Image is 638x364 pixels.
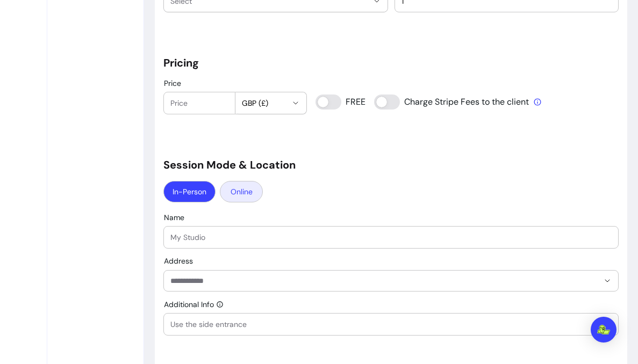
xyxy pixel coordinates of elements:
input: Use the side entrance [170,319,612,330]
span: Name [164,213,184,222]
button: In-Person [163,181,216,202]
input: Price [170,98,228,108]
h5: Pricing [163,55,619,70]
input: Address [170,275,599,286]
input: Charge Stripe Fees to the client [374,94,530,110]
div: Open Intercom Messenger [591,317,617,343]
button: Show suggestions [599,272,616,289]
span: GBP (£) [242,98,288,108]
span: Price [164,78,181,88]
button: GBP (£) [235,92,307,114]
input: FREE [316,94,365,110]
h5: Session Mode & Location [163,157,619,172]
span: Additional Info [164,299,214,310]
label: Address [164,256,197,266]
button: Online [220,181,263,202]
input: Name [170,232,612,243]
